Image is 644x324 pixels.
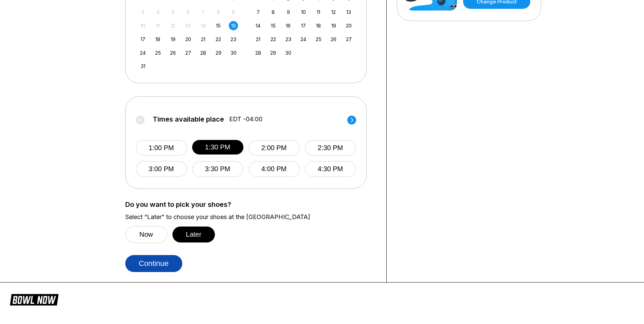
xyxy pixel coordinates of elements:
[344,7,353,17] div: Choose Saturday, September 13th, 2025
[305,140,356,156] button: 2:30 PM
[269,35,278,44] div: Choose Monday, September 22nd, 2025
[269,7,278,17] div: Choose Monday, September 8th, 2025
[305,161,356,177] button: 4:30 PM
[249,140,300,156] button: 2:00 PM
[329,35,338,44] div: Choose Friday, September 26th, 2025
[138,35,147,44] div: Choose Sunday, August 17th, 2025
[168,7,178,17] div: Not available Tuesday, August 5th, 2025
[172,227,215,242] button: Later
[214,35,223,44] div: Choose Friday, August 22nd, 2025
[138,7,147,17] div: Not available Sunday, August 3rd, 2025
[153,7,163,17] div: Not available Monday, August 4th, 2025
[168,48,178,57] div: Choose Tuesday, August 26th, 2025
[229,48,238,57] div: Choose Saturday, August 30th, 2025
[168,35,178,44] div: Choose Tuesday, August 19th, 2025
[184,7,193,17] div: Not available Wednesday, August 6th, 2025
[299,21,308,30] div: Choose Wednesday, September 17th, 2025
[136,161,187,177] button: 3:00 PM
[329,7,338,17] div: Choose Friday, September 12th, 2025
[138,61,147,71] div: Choose Sunday, August 31st, 2025
[344,35,353,44] div: Choose Saturday, September 27th, 2025
[214,7,223,17] div: Not available Friday, August 8th, 2025
[229,35,238,44] div: Choose Saturday, August 23rd, 2025
[344,21,353,30] div: Choose Saturday, September 20th, 2025
[254,7,263,17] div: Choose Sunday, September 7th, 2025
[138,21,147,30] div: Not available Sunday, August 10th, 2025
[329,21,338,30] div: Choose Friday, September 19th, 2025
[153,21,163,30] div: Not available Monday, August 11th, 2025
[153,48,163,57] div: Choose Monday, August 25th, 2025
[254,21,263,30] div: Choose Sunday, September 14th, 2025
[314,35,323,44] div: Choose Thursday, September 25th, 2025
[199,48,208,57] div: Choose Thursday, August 28th, 2025
[269,48,278,57] div: Choose Monday, September 29th, 2025
[192,140,243,155] button: 1:30 PM
[138,48,147,57] div: Choose Sunday, August 24th, 2025
[184,35,193,44] div: Choose Wednesday, August 20th, 2025
[199,21,208,30] div: Not available Thursday, August 14th, 2025
[125,226,167,243] button: Now
[184,48,193,57] div: Choose Wednesday, August 27th, 2025
[199,35,208,44] div: Choose Thursday, August 21st, 2025
[125,201,376,208] label: Do you want to pick your shoes?
[184,21,193,30] div: Not available Wednesday, August 13th, 2025
[254,48,263,57] div: Choose Sunday, September 28th, 2025
[229,7,238,17] div: Not available Saturday, August 9th, 2025
[214,48,223,57] div: Choose Friday, August 29th, 2025
[125,255,182,272] button: Continue
[214,21,223,30] div: Choose Friday, August 15th, 2025
[153,35,163,44] div: Choose Monday, August 18th, 2025
[153,115,224,123] span: Times available place
[284,7,293,17] div: Choose Tuesday, September 9th, 2025
[284,21,293,30] div: Choose Tuesday, September 16th, 2025
[199,7,208,17] div: Not available Thursday, August 7th, 2025
[314,21,323,30] div: Choose Thursday, September 18th, 2025
[284,48,293,57] div: Choose Tuesday, September 30th, 2025
[314,7,323,17] div: Choose Thursday, September 11th, 2025
[168,21,178,30] div: Not available Tuesday, August 12th, 2025
[136,140,187,156] button: 1:00 PM
[249,161,300,177] button: 4:00 PM
[284,35,293,44] div: Choose Tuesday, September 23rd, 2025
[229,21,238,30] div: Choose Saturday, August 16th, 2025
[192,161,243,177] button: 3:30 PM
[299,35,308,44] div: Choose Wednesday, September 24th, 2025
[299,7,308,17] div: Choose Wednesday, September 10th, 2025
[269,21,278,30] div: Choose Monday, September 15th, 2025
[254,35,263,44] div: Choose Sunday, September 21st, 2025
[125,213,376,221] label: Select “Later” to choose your shoes at the [GEOGRAPHIC_DATA]
[229,115,262,123] span: EDT -04:00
